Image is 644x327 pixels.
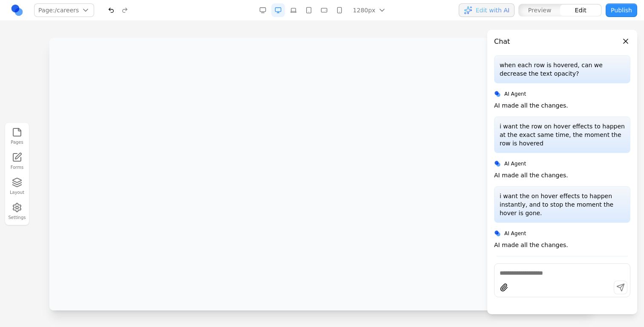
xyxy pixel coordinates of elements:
div: AI Agent [494,90,630,98]
div: AI Agent [494,230,630,237]
div: AI Agent [494,160,630,168]
p: when each row is hovered, can we decrease the text opacity? [500,61,625,78]
p: i want the on hover effects to happen instantly, and to stop the moment the hover is gone. [500,192,625,217]
button: Mobile [333,3,346,17]
span: Edit [575,6,586,14]
p: AI made all the changes. [494,101,568,110]
button: Close panel [621,37,630,46]
button: Desktop Wide [256,3,270,17]
span: Edit with AI [476,6,509,14]
iframe: Preview [49,38,595,310]
button: Publish [606,3,637,17]
button: Edit with AI [459,3,515,17]
button: Pages [8,125,26,147]
p: i want the row on hover effects to happen at the exact same time, the moment the row is hovered [500,122,625,148]
button: Settings [8,201,26,222]
p: AI made all the changes. [494,171,568,179]
p: AI made all the changes. [494,241,568,249]
button: Layout [8,176,26,197]
span: Preview [528,6,552,14]
button: Mobile Landscape [317,3,331,17]
button: Laptop [287,3,300,17]
button: Tablet [302,3,316,17]
button: Desktop [271,3,285,17]
button: Page:/careers [34,3,94,17]
a: Forms [8,151,26,172]
button: 1280px [348,3,392,17]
